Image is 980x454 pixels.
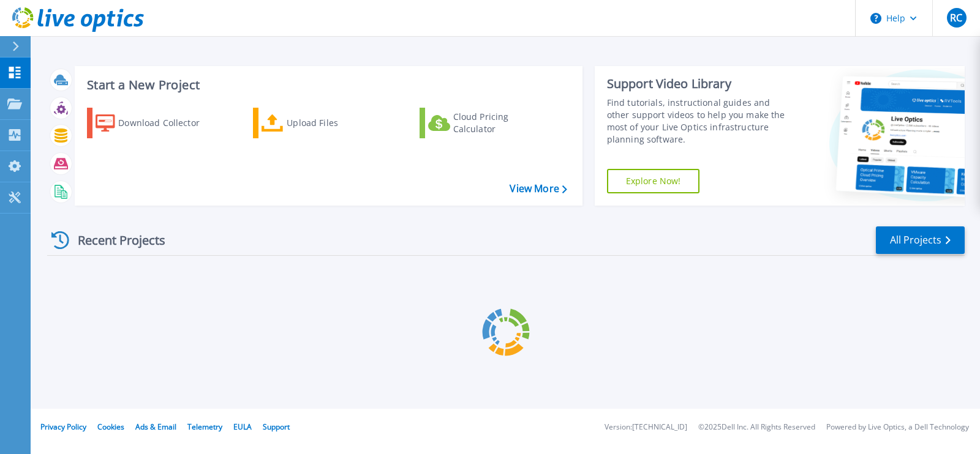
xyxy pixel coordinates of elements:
a: Ads & Email [135,422,176,432]
div: Support Video Library [607,76,793,92]
div: Download Collector [118,111,216,135]
a: EULA [233,422,252,432]
div: Find tutorials, instructional guides and other support videos to help you make the most of your L... [607,97,793,146]
li: Powered by Live Optics, a Dell Technology [826,423,969,431]
a: Cookies [97,422,124,432]
a: Telemetry [187,422,222,432]
li: Version: [TECHNICAL_ID] [605,423,687,431]
a: Explore Now! [607,169,700,193]
div: Upload Files [287,111,385,135]
div: Cloud Pricing Calculator [453,111,551,135]
a: Download Collector [87,108,224,138]
a: Support [263,422,290,432]
a: Cloud Pricing Calculator [420,108,556,138]
a: Upload Files [253,108,390,138]
li: © 2025 Dell Inc. All Rights Reserved [698,423,815,431]
div: Recent Projects [47,225,182,255]
h3: Start a New Project [87,78,567,92]
a: All Projects [876,226,965,254]
a: View More [510,183,567,195]
span: RC [950,13,962,23]
a: Privacy Policy [40,422,86,432]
